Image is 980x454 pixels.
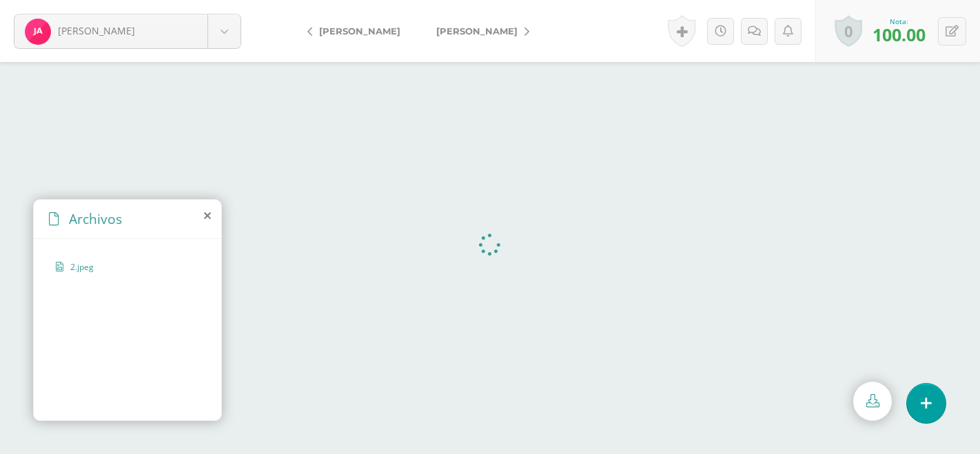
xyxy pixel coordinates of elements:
[69,209,122,228] span: Archivos
[418,14,540,48] a: [PERSON_NAME]
[14,14,241,48] a: [PERSON_NAME]
[204,210,211,221] i: close
[296,14,418,48] a: [PERSON_NAME]
[25,19,51,45] img: a39922e0d3ce11a3f38fdb48a950a355.png
[58,24,135,37] span: [PERSON_NAME]
[70,261,183,273] span: 2.jpeg
[835,15,862,47] a: 0
[319,25,400,37] span: [PERSON_NAME]
[872,23,926,46] span: 100.00
[872,17,926,26] div: Nota:
[436,25,518,37] span: [PERSON_NAME]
